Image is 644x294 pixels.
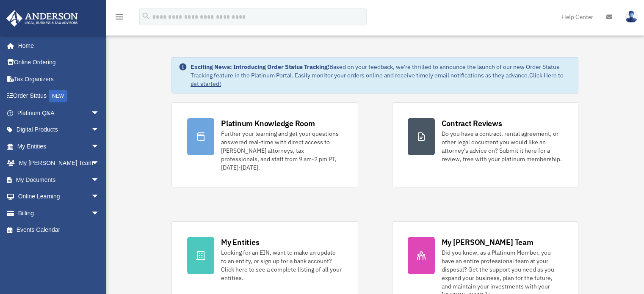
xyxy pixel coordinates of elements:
[114,15,124,22] a: menu
[6,121,112,138] a: Digital Productsarrow_drop_down
[625,11,638,23] img: User Pic
[221,129,342,172] div: Further your learning and get your questions answered real-time with direct access to [PERSON_NAM...
[49,90,67,102] div: NEW
[442,237,533,247] div: My [PERSON_NAME] Team
[392,102,578,187] a: Contract Reviews Do you have a contract, rental agreement, or other legal document you would like...
[191,63,329,71] strong: Exciting News: Introducing Order Status Tracking!
[91,104,108,122] span: arrow_drop_down
[191,63,571,88] div: Based on your feedback, we're thrilled to announce the launch of our new Order Status Tracking fe...
[91,121,108,139] span: arrow_drop_down
[6,155,112,172] a: My [PERSON_NAME] Teamarrow_drop_down
[442,118,502,129] div: Contract Reviews
[6,171,112,188] a: My Documentsarrow_drop_down
[221,237,259,247] div: My Entities
[4,10,80,27] img: Anderson Advisors Platinum Portal
[91,155,108,172] span: arrow_drop_down
[6,71,112,88] a: Tax Organizers
[6,37,108,54] a: Home
[91,188,108,206] span: arrow_drop_down
[6,222,112,239] a: Events Calendar
[191,71,564,88] a: Click Here to get started!
[91,171,108,189] span: arrow_drop_down
[6,188,112,205] a: Online Learningarrow_drop_down
[6,88,112,105] a: Order StatusNEW
[6,54,112,71] a: Online Ordering
[171,102,358,187] a: Platinum Knowledge Room Further your learning and get your questions answered real-time with dire...
[141,11,151,21] i: search
[91,138,108,155] span: arrow_drop_down
[221,118,315,129] div: Platinum Knowledge Room
[91,205,108,222] span: arrow_drop_down
[221,248,342,282] div: Looking for an EIN, want to make an update to an entity, or sign up for a bank account? Click her...
[442,129,563,163] div: Do you have a contract, rental agreement, or other legal document you would like an attorney's ad...
[6,205,112,222] a: Billingarrow_drop_down
[6,104,112,121] a: Platinum Q&Aarrow_drop_down
[114,12,124,22] i: menu
[6,138,112,155] a: My Entitiesarrow_drop_down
